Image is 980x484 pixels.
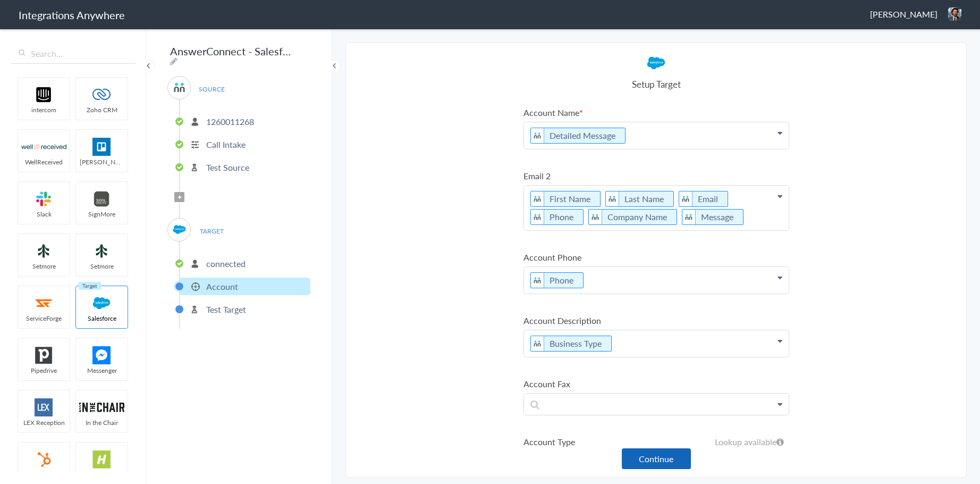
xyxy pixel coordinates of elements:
[21,190,66,208] img: slack-logo.svg
[173,81,186,94] img: answerconnect-logo.svg
[682,210,696,224] img: answerconnect-logo.svg
[870,8,937,20] span: [PERSON_NAME]
[21,398,66,416] img: lex-app-logo.svg
[523,78,789,90] h4: Setup Target
[76,314,128,323] span: Salesforce
[21,346,66,364] img: pipedrive.png
[173,223,186,236] img: salesforce-logo.svg
[79,242,124,260] img: setmoreNew.jpg
[588,209,677,225] li: Company Name
[531,336,544,351] img: answerconnect-logo.svg
[18,105,70,114] span: intercom
[18,314,70,323] span: ServiceForge
[206,280,238,293] p: Account
[682,209,744,225] li: Message
[606,191,619,206] img: answerconnect-logo.svg
[76,210,128,219] span: SignMore
[79,450,124,469] img: hs-app-logo.svg
[76,418,128,427] span: In the Chair
[647,54,665,72] img: salesforce-logo.svg
[531,210,544,224] img: answerconnect-logo.svg
[523,106,789,119] label: Account Name
[622,448,691,469] button: Continue
[18,210,70,219] span: Slack
[11,44,136,64] input: Search...
[206,161,249,173] p: Test Source
[523,170,789,182] label: Email 2
[79,138,124,156] img: trello.png
[18,418,70,427] span: LEX Reception
[191,82,232,96] span: SOURCE
[715,436,784,448] h6: Lookup available
[206,303,246,315] p: Test Target
[18,470,70,479] span: HubSpot
[206,257,246,270] p: connected
[531,128,544,143] img: answerconnect-logo.svg
[76,262,128,271] span: Setmore
[76,105,128,114] span: Zoho CRM
[79,86,124,104] img: zoho-logo.svg
[79,190,124,208] img: signmore-logo.png
[530,336,612,352] li: Business Type
[21,450,66,469] img: hubspot-logo.svg
[589,210,602,224] img: answerconnect-logo.svg
[21,86,66,104] img: intercom-logo.svg
[79,398,124,416] img: inch-logo.svg
[76,470,128,479] span: HelloSells
[21,242,66,260] img: setmoreNew.jpg
[206,115,254,128] p: 1260011268
[530,272,584,288] li: Phone
[679,191,728,207] li: Email
[523,436,789,448] label: Account Type
[605,191,674,207] li: Last Name
[21,138,66,156] img: wr-logo.svg
[191,224,232,238] span: TARGET
[18,262,70,271] span: Setmore
[79,294,124,312] img: salesforce-logo.svg
[679,191,692,206] img: answerconnect-logo.svg
[19,7,125,22] h1: Integrations Anywhere
[531,191,544,206] img: answerconnect-logo.svg
[79,346,124,364] img: FBM.png
[18,366,70,375] span: Pipedrive
[206,138,246,151] p: Call Intake
[523,314,789,327] label: Account Description
[21,294,66,312] img: serviceforge-icon.png
[948,7,961,21] img: be91eb53-c2b5-4c4b-82e0-11fa90c7dade.jpeg
[76,366,128,375] span: Messenger
[76,157,128,166] span: [PERSON_NAME]
[523,251,789,263] label: Account Phone
[531,273,544,288] img: answerconnect-logo.svg
[523,378,789,390] label: Account Fax
[530,128,626,144] li: Detailed Message
[18,157,70,166] span: WellReceived
[530,191,601,207] li: First Name
[530,209,584,225] li: Phone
